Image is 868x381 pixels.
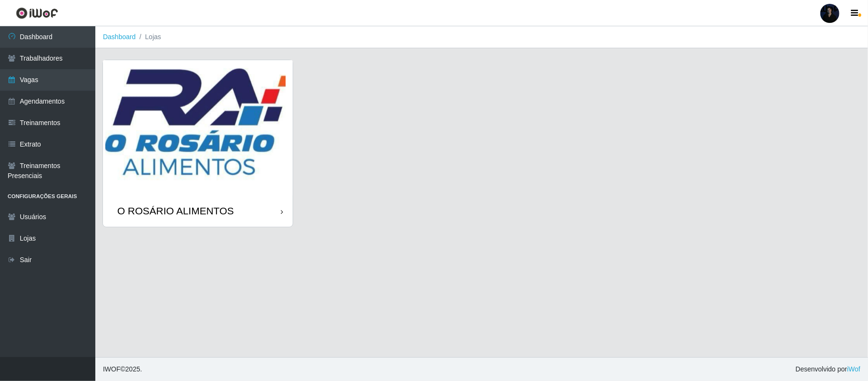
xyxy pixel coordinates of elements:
img: CoreUI Logo [16,7,58,19]
a: Dashboard [103,33,136,41]
a: O ROSÁRIO ALIMENTOS [103,60,293,227]
span: Desenvolvido por [796,364,860,374]
div: O ROSÁRIO ALIMENTOS [117,205,234,217]
li: Lojas [136,32,161,42]
span: © 2025 . [103,364,142,374]
nav: breadcrumb [95,26,868,48]
a: iWof [847,365,860,373]
span: IWOF [103,365,121,373]
img: cardImg [103,60,293,195]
